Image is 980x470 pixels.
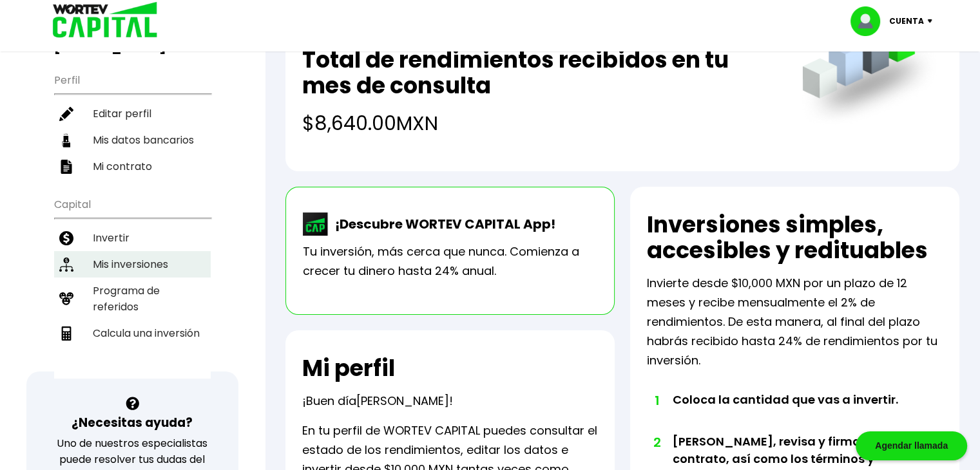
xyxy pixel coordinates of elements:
li: Coloca la cantidad que vas a invertir. [673,391,913,433]
h3: Buen día, [54,23,211,55]
p: Cuenta [889,12,924,31]
a: Editar perfil [54,100,211,127]
h3: ¿Necesitas ayuda? [72,413,193,432]
img: inversiones-icon.6695dc30.svg [59,258,73,272]
h2: Inversiones simples, accesibles y redituables [647,212,943,263]
ul: Perfil [54,66,211,180]
p: Tu inversión, más cerca que nunca. Comienza a crecer tu dinero hasta 24% anual. [303,242,597,281]
ul: Capital [54,190,211,379]
div: Agendar llamada [856,431,967,460]
img: profile-image [850,6,889,36]
span: 1 [653,391,660,410]
img: wortev-capital-app-icon [303,212,329,236]
span: 2 [653,433,660,452]
a: Invertir [54,225,211,251]
p: ¡Descubre WORTEV CAPITAL App! [329,214,555,234]
img: invertir-icon.b3b967d7.svg [59,231,73,245]
a: Mis datos bancarios [54,127,211,153]
img: recomiendanos-icon.9b8e9327.svg [59,292,73,306]
a: Calcula una inversión [54,320,211,346]
img: datos-icon.10cf9172.svg [59,133,73,147]
h4: $8,640.00 MXN [302,109,776,138]
h2: Mi perfil [302,355,395,381]
img: calculadora-icon.17d418c4.svg [59,326,73,341]
img: contrato-icon.f2db500c.svg [59,160,73,174]
a: Mis inversiones [54,251,211,277]
span: [PERSON_NAME] [356,393,449,409]
a: Mi contrato [54,153,211,180]
h2: Total de rendimientos recibidos en tu mes de consulta [302,47,776,99]
img: editar-icon.952d3147.svg [59,107,73,121]
img: icon-down [924,19,941,23]
p: ¡Buen día ! [302,391,453,411]
p: Invierte desde $10,000 MXN por un plazo de 12 meses y recibe mensualmente el 2% de rendimientos. ... [647,274,943,370]
a: Programa de referidos [54,277,211,320]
